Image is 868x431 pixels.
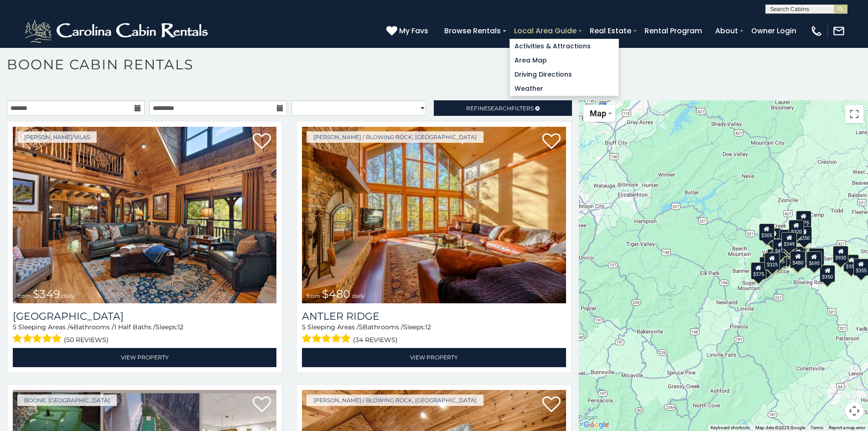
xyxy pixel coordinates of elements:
a: Add to favorites [542,395,561,415]
div: $210 [781,234,796,252]
img: Diamond Creek Lodge [13,127,276,303]
a: Diamond Creek Lodge from $349 daily [13,127,276,303]
span: 1 Half Baths / [114,323,156,331]
span: Map data ©2025 Google [755,425,805,430]
a: RefineSearchFilters [434,100,572,116]
span: from [17,292,31,299]
span: Search [488,105,511,112]
a: Add to favorites [253,132,271,151]
button: Change map style [583,105,615,122]
span: 5 [359,323,363,331]
div: $350 [820,265,835,282]
a: Antler Ridge from $480 daily [302,127,566,303]
img: phone-regular-white.png [810,25,823,37]
a: Terms [811,425,823,430]
div: $320 [788,219,804,237]
span: Refine Filters [466,105,534,112]
span: 12 [425,323,431,331]
a: Open this area in Google Maps (opens a new window) [581,419,611,431]
a: Browse Rentals [440,23,505,39]
div: $349 [781,232,797,249]
a: [PERSON_NAME] / Blowing Rock, [GEOGRAPHIC_DATA] [307,131,483,143]
div: $355 [843,254,859,271]
a: Real Estate [585,23,636,39]
span: My Favs [399,25,428,36]
span: 5 [302,323,306,331]
a: Activities & Attractions [510,39,619,53]
a: My Favs [386,25,431,37]
a: [GEOGRAPHIC_DATA] [13,310,276,322]
h3: Diamond Creek Lodge [13,310,276,322]
a: Local Area Guide [509,23,581,39]
img: Google [581,419,611,431]
a: View Property [302,348,566,367]
a: Weather [510,82,619,96]
div: $325 [764,252,780,270]
a: Area Map [510,53,619,68]
img: White-1-2.png [23,17,212,45]
a: Rental Program [640,23,707,39]
a: About [711,23,743,39]
a: Report a map error [829,425,865,430]
span: $349 [33,287,60,301]
div: $695 [806,251,822,268]
div: Sleeping Areas / Bathrooms / Sleeps: [13,322,276,346]
div: $305 [759,223,774,240]
div: $315 [790,251,805,268]
a: [PERSON_NAME]/Vilas [17,131,97,143]
span: Map [590,109,606,118]
span: $480 [322,287,350,301]
div: $525 [796,210,811,228]
a: Driving Directions [510,68,619,82]
div: $250 [796,226,812,244]
div: Sleeping Areas / Bathrooms / Sleeps: [302,322,566,346]
img: mail-regular-white.png [832,25,845,37]
button: Map camera controls [845,402,863,420]
div: $330 [759,257,775,274]
span: 12 [177,323,183,331]
span: daily [352,292,365,299]
a: Add to favorites [253,395,271,415]
div: $225 [780,245,795,263]
div: $375 [751,262,766,280]
a: View Property [13,348,276,367]
span: (50 reviews) [64,334,109,346]
div: $380 [808,248,824,265]
div: $410 [773,239,788,256]
a: Antler Ridge [302,310,566,322]
img: Antler Ridge [302,127,566,303]
span: (34 reviews) [353,334,398,346]
div: $930 [833,245,848,263]
a: Owner Login [747,23,801,39]
a: Boone, [GEOGRAPHIC_DATA] [17,395,117,406]
span: 4 [69,323,73,331]
div: $395 [790,246,806,263]
button: Keyboard shortcuts [711,425,750,431]
span: 5 [13,323,16,331]
button: Toggle fullscreen view [845,105,863,123]
a: [PERSON_NAME] / Blowing Rock, [GEOGRAPHIC_DATA] [307,395,483,406]
div: $480 [790,251,806,268]
span: daily [62,292,75,299]
span: from [307,292,320,299]
div: $565 [779,229,795,247]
